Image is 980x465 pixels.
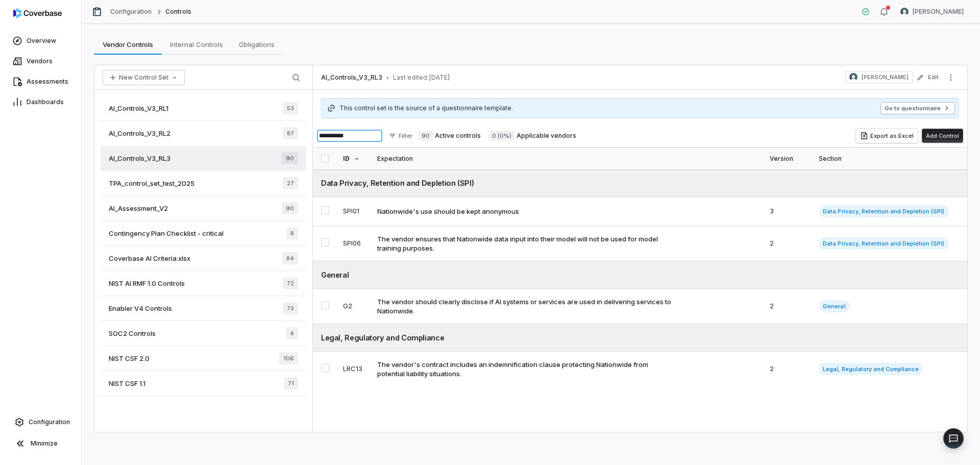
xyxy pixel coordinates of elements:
[943,70,959,85] button: More actions
[856,129,918,143] button: Export as Excel
[2,52,79,70] a: Vendors
[321,301,329,309] button: Select G2 control
[166,38,227,51] span: Internal Controls
[819,300,849,312] span: General
[101,246,306,271] a: Coverbase AI Criteria.xlsx84
[337,197,371,226] td: SPI01
[321,74,382,82] span: AI_Controls_V3_RL3
[819,363,923,375] span: Legal, Regulatory and Compliance
[764,289,813,324] td: 2
[101,221,306,246] a: Contingency Plan Checklist - critical8
[770,148,807,169] div: Version
[286,327,298,339] span: 4
[914,68,942,87] button: Edit
[101,96,306,121] a: AI_Controls_V3_RL153
[13,8,62,18] img: logo-D7KZi-bG.svg
[862,73,909,81] span: [PERSON_NAME]
[282,252,298,264] span: 84
[286,227,298,239] span: 8
[101,371,306,396] a: NIST CSF 1.171
[337,352,371,387] td: LRC13
[764,226,813,261] td: 2
[279,352,298,364] span: 106
[109,154,170,163] span: AI_Controls_V3_RL3
[4,413,77,431] a: Configuration
[283,277,298,289] span: 72
[109,129,170,138] span: AI_Controls_V3_RL2
[101,171,306,196] a: TPA_control_set_test_202527
[283,127,298,139] span: 87
[377,148,757,169] div: Expectation
[764,197,813,226] td: 3
[819,148,959,169] div: Section
[283,302,298,314] span: 73
[109,229,224,238] span: Contingency Plan Checklist - critical
[101,296,306,321] a: Enabler V4 Controls73
[819,205,948,217] span: Data Privacy, Retention and Depletion (SPI)
[386,74,389,81] span: •
[321,270,959,280] div: General
[109,354,150,363] span: NIST CSF 2.0
[101,321,306,346] a: SOC2 Controls4
[321,178,959,188] div: Data Privacy, Retention and Depletion (SPI)
[109,279,185,288] span: NIST AI RMF 1.0 Controls
[377,360,676,378] div: The vendor's contract includes an indemnification clause protecting Nationwide from potential lia...
[489,131,576,141] label: Applicable vendors
[29,418,70,426] span: Configuration
[27,57,53,65] span: Vendors
[337,289,371,324] td: G2
[283,102,298,114] span: 53
[922,129,963,143] button: Add Control
[321,206,329,214] button: Select SPI01 control
[384,130,416,142] button: Filter
[284,377,298,389] span: 71
[399,132,412,140] span: Filter
[419,131,481,141] label: Active controls
[2,32,79,50] a: Overview
[321,238,329,247] button: Select SPI06 control
[31,439,58,448] span: Minimize
[894,4,970,19] button: Nic Weilbacher avatar[PERSON_NAME]
[103,70,185,85] button: New Control Set
[235,38,279,51] span: Obligations
[2,93,79,111] a: Dashboards
[109,329,156,338] span: SOC2 Controls
[109,204,168,213] span: AI_Assessment_V2
[101,196,306,221] a: AI_Assessment_V290
[339,104,513,112] span: This control set is the source of a questionnaire template.
[27,98,64,106] span: Dashboards
[880,102,955,114] button: Go to questionnaire
[165,8,191,16] span: Controls
[283,177,298,189] span: 27
[101,346,306,371] a: NIST CSF 2.0106
[27,78,68,86] span: Assessments
[2,72,79,91] a: Assessments
[101,121,306,146] a: AI_Controls_V3_RL287
[337,226,371,261] td: SPI06
[393,74,450,82] span: Last edited: [DATE]
[109,254,190,263] span: Coverbase AI Criteria.xlsx
[321,332,959,343] div: Legal, Regulatory and Compliance
[109,104,168,113] span: AI_Controls_V3_RL1
[4,433,77,454] button: Minimize
[282,202,298,214] span: 90
[282,152,298,164] span: 90
[900,8,909,16] img: Nic Weilbacher avatar
[101,146,306,171] a: AI_Controls_V3_RL390
[110,8,152,16] a: Configuration
[109,379,145,388] span: NIST CSF 1.1
[109,179,194,188] span: TPA_control_set_test_2025
[321,364,329,372] button: Select LRC13 control
[109,304,172,313] span: Enabler V4 Controls
[419,131,433,141] span: 90
[27,37,56,45] span: Overview
[377,207,519,216] div: Nationwide's use should be kept anonymous
[101,271,306,296] a: NIST AI RMF 1.0 Controls72
[489,131,514,141] span: 0 (0%)
[819,237,948,250] span: Data Privacy, Retention and Depletion (SPI)
[343,148,364,169] div: ID
[913,8,964,16] span: [PERSON_NAME]
[849,73,857,81] img: Nic Weilbacher avatar
[377,297,676,315] div: The vendor should clearly disclose if AI systems or services are used in delivering services to N...
[377,234,676,253] div: The vendor ensures that Nationwide data input into their model will not be used for model trainin...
